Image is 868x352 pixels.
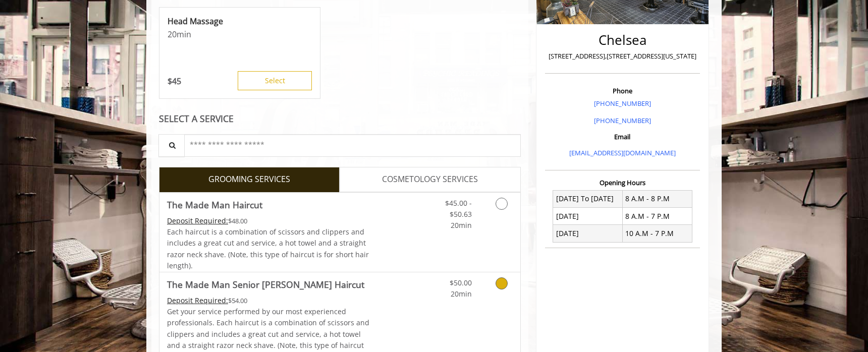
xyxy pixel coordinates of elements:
a: [EMAIL_ADDRESS][DOMAIN_NAME] [569,148,676,157]
button: Select [238,71,312,90]
button: Service Search [158,134,185,157]
p: [STREET_ADDRESS],[STREET_ADDRESS][US_STATE] [548,51,697,62]
td: [DATE] To [DATE] [553,190,623,207]
span: $ [168,76,172,87]
b: The Made Man Haircut [167,198,262,212]
a: [PHONE_NUMBER] [594,99,651,108]
span: min [177,29,191,40]
span: $50.00 [450,278,472,287]
span: COSMETOLOGY SERVICES [382,173,478,186]
h3: Email [548,133,697,140]
span: This service needs some Advance to be paid before we block your appointment [167,216,228,225]
td: 8 A.M - 7 P.M [622,208,692,225]
h3: Phone [548,87,697,94]
span: 20min [451,289,472,299]
span: Each haircut is a combination of scissors and clippers and includes a great cut and service, a ho... [167,227,369,270]
div: $48.00 [167,215,370,226]
td: 8 A.M - 8 P.M [622,190,692,207]
p: 45 [168,76,181,87]
span: This service needs some Advance to be paid before we block your appointment [167,296,228,305]
td: 10 A.M - 7 P.M [622,225,692,242]
p: 20 [168,29,312,40]
p: Head Massage [168,16,312,27]
b: The Made Man Senior [PERSON_NAME] Haircut [167,277,364,291]
span: GROOMING SERVICES [208,173,290,186]
div: SELECT A SERVICE [159,114,521,124]
div: $54.00 [167,295,370,306]
td: [DATE] [553,208,623,225]
span: 20min [451,220,472,230]
h3: Opening Hours [545,179,700,186]
span: $45.00 - $50.63 [445,198,472,219]
h2: Chelsea [548,33,697,47]
td: [DATE] [553,225,623,242]
a: [PHONE_NUMBER] [594,116,651,125]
